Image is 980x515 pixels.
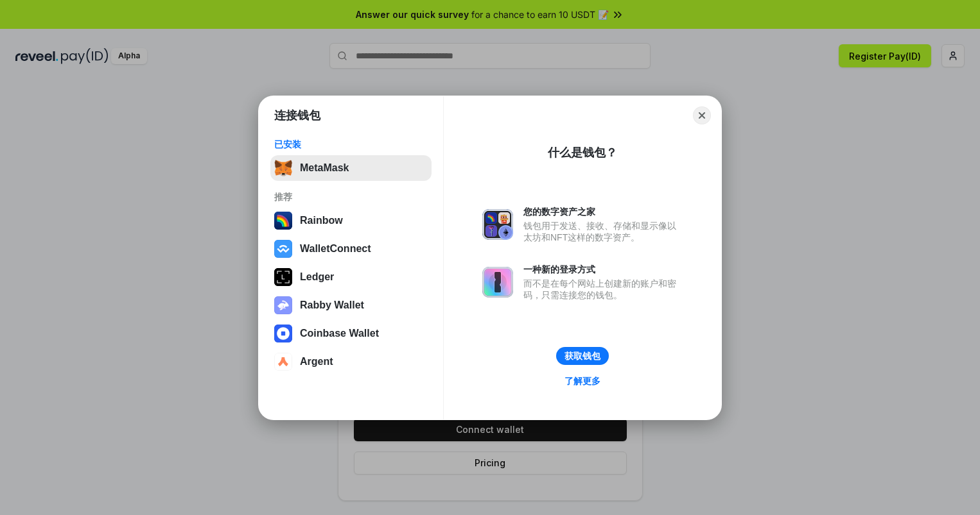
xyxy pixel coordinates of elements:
a: 了解更多 [557,373,608,389]
img: svg+xml,%3Csvg%20xmlns%3D%22http%3A%2F%2Fwww.w3.org%2F2000%2Fsvg%22%20fill%3D%22none%22%20viewBox... [274,296,292,314]
img: svg+xml,%3Csvg%20width%3D%2228%22%20height%3D%2228%22%20viewBox%3D%220%200%2028%2028%22%20fill%3D... [274,240,292,258]
div: 钱包用于发送、接收、存储和显示像以太坊和NFT这样的数字资产。 [523,220,683,243]
div: 一种新的登录方式 [523,264,683,275]
img: svg+xml,%3Csvg%20xmlns%3D%22http%3A%2F%2Fwww.w3.org%2F2000%2Fsvg%22%20fill%3D%22none%22%20viewBox... [482,209,513,240]
h1: 连接钱包 [274,108,320,123]
div: WalletConnect [300,243,371,255]
div: 已安装 [274,139,428,150]
div: Ledger [300,271,334,283]
button: Close [693,106,711,124]
img: svg+xml,%3Csvg%20width%3D%22120%22%20height%3D%22120%22%20viewBox%3D%220%200%20120%20120%22%20fil... [274,212,292,230]
div: 什么是钱包？ [548,145,617,160]
div: 获取钱包 [564,350,600,362]
div: Argent [300,356,333,367]
div: Rabby Wallet [300,300,364,311]
button: Ledger [270,264,432,290]
img: svg+xml,%3Csvg%20width%3D%2228%22%20height%3D%2228%22%20viewBox%3D%220%200%2028%2028%22%20fill%3D... [274,325,292,342]
button: Coinbase Wallet [270,321,432,346]
div: 您的数字资产之家 [523,206,683,217]
img: svg+xml,%3Csvg%20width%3D%2228%22%20height%3D%2228%22%20viewBox%3D%220%200%2028%2028%22%20fill%3D... [274,353,292,371]
div: Coinbase Wallet [300,328,379,339]
button: MetaMask [270,155,432,181]
button: Rainbow [270,208,432,233]
img: svg+xml,%3Csvg%20fill%3D%22none%22%20height%3D%2233%22%20viewBox%3D%220%200%2035%2033%22%20width%... [274,159,292,177]
div: Rainbow [300,215,343,226]
div: 而不是在每个网站上创建新的账户和密码，只需连接您的钱包。 [523,278,683,301]
button: 获取钱包 [556,347,609,365]
div: 推荐 [274,191,428,203]
button: WalletConnect [270,236,432,262]
div: MetaMask [300,162,349,174]
img: svg+xml,%3Csvg%20xmlns%3D%22http%3A%2F%2Fwww.w3.org%2F2000%2Fsvg%22%20fill%3D%22none%22%20viewBox... [482,267,513,298]
div: 了解更多 [564,375,600,387]
img: svg+xml,%3Csvg%20xmlns%3D%22http%3A%2F%2Fwww.w3.org%2F2000%2Fsvg%22%20width%3D%2228%22%20height%3... [274,268,292,286]
button: Rabby Wallet [270,292,432,318]
button: Argent [270,349,432,375]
